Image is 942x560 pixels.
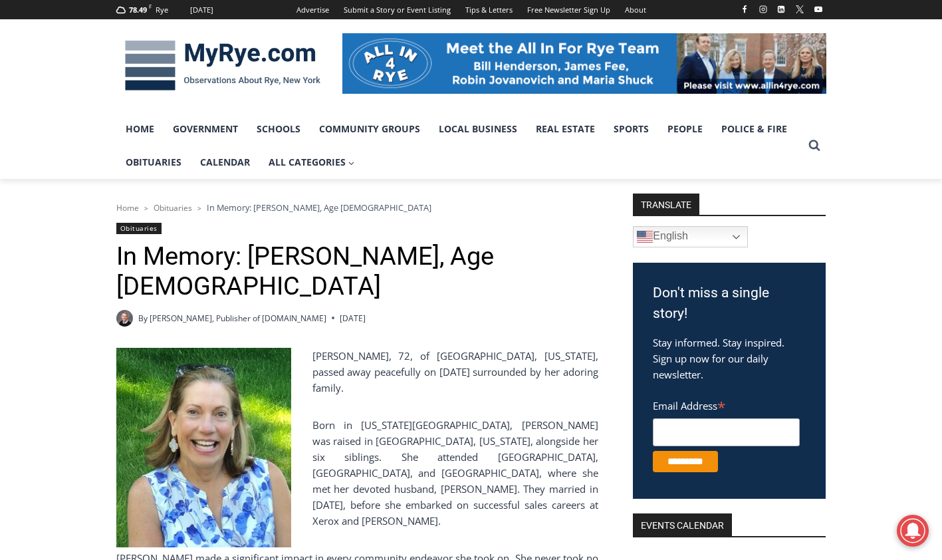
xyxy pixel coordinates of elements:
[604,112,658,146] a: Sports
[116,202,139,213] a: Home
[653,283,806,325] h3: Don't miss a single story!
[116,112,802,180] nav: Primary Navigation
[116,348,598,396] p: [PERSON_NAME], 72, of [GEOGRAPHIC_DATA], [US_STATE], passed away peacefully on [DATE] surrounded ...
[116,146,191,179] a: Obituaries
[810,1,826,17] a: YouTube
[191,146,259,179] a: Calendar
[737,1,753,17] a: Facebook
[156,4,168,16] div: Rye
[633,513,732,536] h2: Events Calendar
[129,5,147,15] span: 78.49
[429,112,527,146] a: Local Business
[633,194,699,215] strong: TRANSLATE
[802,134,826,158] button: View Search Form
[116,310,133,327] a: Author image
[144,204,148,213] span: >
[138,312,148,325] span: By
[116,31,329,100] img: MyRye.com
[269,155,355,170] span: All Categories
[653,335,806,382] p: Stay informed. Stay inspired. Sign up now for our daily newsletter.
[154,202,192,213] a: Obituaries
[527,112,604,146] a: Real Estate
[150,313,326,324] a: [PERSON_NAME], Publisher of [DOMAIN_NAME]
[149,3,152,10] span: F
[116,417,598,529] p: Born in [US_STATE][GEOGRAPHIC_DATA], [PERSON_NAME] was raised in [GEOGRAPHIC_DATA], [US_STATE], a...
[116,241,598,302] h1: In Memory: [PERSON_NAME], Age [DEMOGRAPHIC_DATA]
[342,33,826,93] img: All in for Rye
[340,312,366,325] time: [DATE]
[116,348,291,547] img: Obituary - Maryanne Bardwil Lynch IMG_5518
[658,112,712,146] a: People
[197,204,201,213] span: >
[712,112,796,146] a: Police & Fire
[164,112,247,146] a: Government
[116,223,162,234] a: Obituaries
[116,201,598,214] nav: Breadcrumbs
[310,112,429,146] a: Community Groups
[792,1,808,17] a: X
[773,1,789,17] a: Linkedin
[637,229,653,245] img: en
[190,4,213,16] div: [DATE]
[207,202,431,213] span: In Memory: [PERSON_NAME], Age [DEMOGRAPHIC_DATA]
[755,1,771,17] a: Instagram
[259,146,364,179] a: All Categories
[116,112,164,146] a: Home
[653,392,800,416] label: Email Address
[247,112,310,146] a: Schools
[633,226,748,247] a: English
